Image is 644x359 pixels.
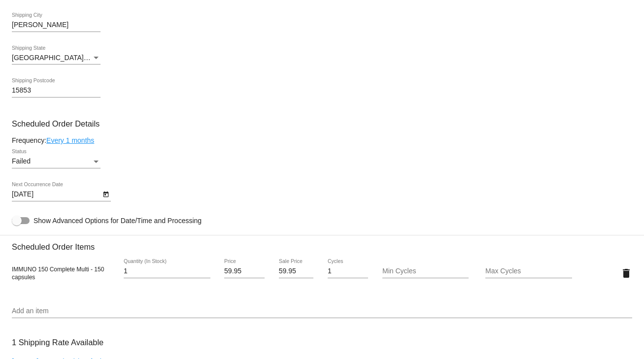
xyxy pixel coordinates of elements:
[12,119,632,129] h3: Scheduled Order Details
[12,157,31,165] span: Failed
[12,54,128,62] span: [GEOGRAPHIC_DATA] | [US_STATE]
[12,21,101,29] input: Shipping City
[12,191,101,198] input: Next Occurrence Date
[382,267,469,275] input: Min Cycles
[34,216,202,226] span: Show Advanced Options for Date/Time and Processing
[12,235,632,252] h3: Scheduled Order Items
[12,87,101,95] input: Shipping Postcode
[328,267,368,275] input: Cycles
[46,136,94,144] a: Every 1 months
[12,266,104,281] span: IMMUNO 150 Complete Multi - 150 capsules
[124,267,210,275] input: Quantity (In Stock)
[12,136,632,144] div: Frequency:
[12,54,101,62] mat-select: Shipping State
[620,267,632,279] mat-icon: delete
[12,158,101,165] mat-select: Status
[279,267,314,275] input: Sale Price
[224,267,265,275] input: Price
[12,307,632,315] input: Add an item
[101,189,111,199] button: Open calendar
[485,267,572,275] input: Max Cycles
[12,332,103,353] h3: 1 Shipping Rate Available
